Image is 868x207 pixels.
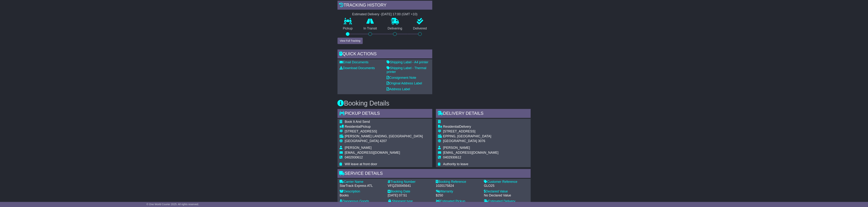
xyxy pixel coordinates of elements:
[388,184,432,188] div: VFQZ50045641
[387,60,428,64] a: Shipping Label - A4 printer
[381,12,418,16] div: [DATE] 17:00 (GMT +10)
[340,194,384,198] div: Books
[345,146,372,150] span: [PERSON_NAME]
[338,1,432,11] div: Tracking history
[338,169,531,179] div: Service Details
[484,180,528,184] div: Customer Reference
[338,12,432,16] div: Estimated Delivery -
[340,199,384,203] div: Dangerous Goods
[338,109,432,119] div: Pickup Details
[484,190,528,194] div: Declared Value
[388,180,432,184] div: Tracking Number
[345,151,400,154] span: [EMAIL_ADDRESS][DOMAIN_NAME]
[380,139,387,143] span: 4207
[338,49,432,59] div: Quick Actions
[388,190,432,194] div: Booking Date
[345,156,363,159] span: 0402930612
[340,180,384,184] div: Carrier Name
[345,125,423,129] div: Pickup
[382,27,408,31] p: Delivering
[340,190,384,194] div: Description
[338,100,531,107] h3: Booking Details
[340,60,369,64] a: Email Documents
[436,190,480,194] div: Warranty
[443,162,468,166] span: Authority to leave
[436,184,480,188] div: 1020175824
[387,66,426,74] a: Shipping Label - Thermal printer
[484,194,528,198] div: No Declared Value
[443,125,459,128] span: Residential
[443,130,499,134] div: [STREET_ADDRESS]
[443,156,461,159] span: 0402930612
[345,139,379,143] span: [GEOGRAPHIC_DATA]
[408,27,432,31] p: Delivered
[345,134,423,138] div: [PERSON_NAME] LANDING, [GEOGRAPHIC_DATA]
[478,139,485,143] span: 3076
[436,109,531,119] div: Delivery Details
[340,184,384,188] div: StarTrack Express ATL
[147,203,199,206] span: © One World Courier 2025. All rights reserved.
[345,120,370,124] span: Book It And Send
[388,199,432,203] div: Shipment type
[345,162,377,166] span: Will leave at front door
[436,199,480,203] div: Estimated Pickup
[340,66,375,70] a: Download Documents
[345,130,423,134] div: [STREET_ADDRESS]
[443,139,477,143] span: [GEOGRAPHIC_DATA]
[358,27,382,31] p: In Transit
[443,125,499,129] div: Delivery
[387,76,416,79] a: Consignment Note
[388,194,432,198] div: [DATE] 07:51
[443,151,499,154] span: [EMAIL_ADDRESS][DOMAIN_NAME]
[484,199,528,203] div: Estimated Delivery
[443,134,499,138] div: EPPING, [GEOGRAPHIC_DATA]
[387,81,422,85] a: Original Address Label
[345,125,361,128] span: Residential
[484,184,528,188] div: GLO25
[338,38,363,44] button: View Full Tracking
[443,146,470,150] span: [PERSON_NAME]
[387,87,410,91] a: Address Label
[436,180,480,184] div: Booking Reference
[338,27,358,31] p: Pickup
[436,194,480,198] div: $250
